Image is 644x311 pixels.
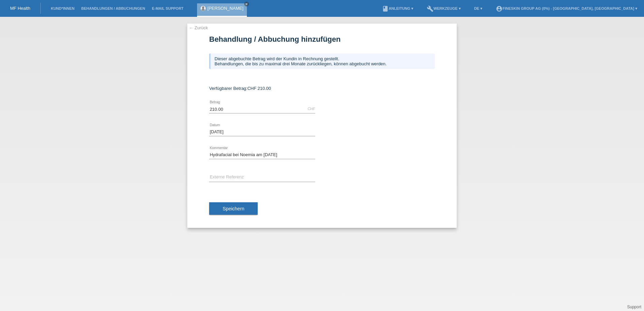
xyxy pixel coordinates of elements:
[247,86,271,91] span: CHF 210.00
[245,2,248,6] i: close
[382,5,389,12] i: book
[209,35,435,43] h1: Behandlung / Abbuchung hinzufügen
[47,6,78,10] a: Kund*innen
[423,6,464,10] a: buildWerkzeuge ▾
[209,202,258,215] button: Speichern
[223,206,244,211] span: Speichern
[427,5,433,12] i: build
[627,305,641,309] a: Support
[149,6,187,10] a: E-Mail Support
[496,5,503,12] i: account_circle
[209,86,435,91] div: Verfügbarer Betrag:
[308,107,315,111] div: CHF
[492,6,641,10] a: account_circleFineSkin Group AG (0%) - [GEOGRAPHIC_DATA], [GEOGRAPHIC_DATA] ▾
[207,6,244,11] a: [PERSON_NAME]
[189,25,208,30] a: ← Zurück
[10,6,30,11] a: MF Health
[244,2,249,6] a: close
[78,6,149,10] a: Behandlungen / Abbuchungen
[209,54,435,69] div: Dieser abgebuchte Betrag wird der Kundin in Rechnung gestellt. Behandlungen, die bis zu maximal d...
[379,6,417,10] a: bookAnleitung ▾
[471,6,486,10] a: DE ▾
